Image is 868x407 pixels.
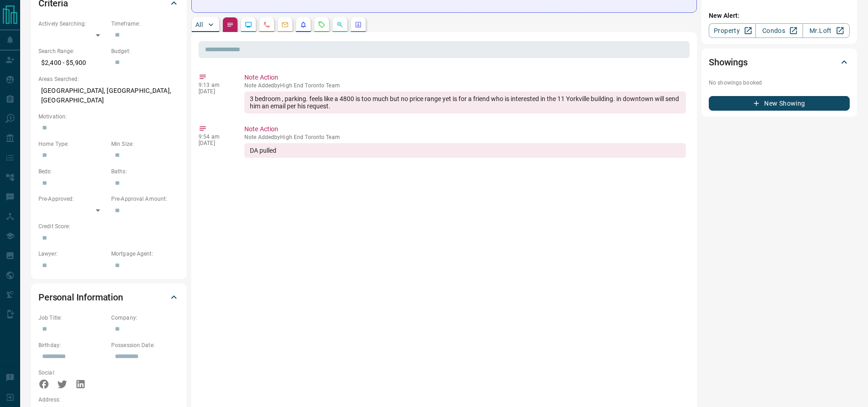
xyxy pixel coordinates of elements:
p: Search Range: [38,47,107,55]
svg: Opportunities [336,21,344,28]
p: Note Added by High End Toronto Team [244,134,686,140]
button: New Showing [709,96,850,111]
p: 9:13 am [199,82,231,88]
p: [DATE] [199,88,231,95]
svg: Listing Alerts [300,21,307,28]
p: Motivation: [38,112,179,121]
p: 9:54 am [199,134,231,140]
p: No showings booked [709,79,850,87]
p: Baths: [111,167,179,176]
p: New Alert: [709,11,850,21]
p: Areas Searched: [38,75,179,83]
svg: Requests [318,21,325,28]
p: Birthday: [38,341,107,349]
p: Lawyer: [38,250,107,258]
p: Min Size: [111,140,179,148]
h2: Personal Information [38,290,123,305]
p: Note Action [244,124,686,134]
p: Company: [111,314,179,322]
p: Pre-Approved: [38,195,107,203]
div: 3 bedroom , parking. feels like a 4800 is too much but no price range yet is for a friend who is ... [244,91,686,113]
p: Beds: [38,167,107,176]
h2: Showings [709,55,748,70]
svg: Calls [263,21,270,28]
p: Timeframe: [111,20,179,28]
p: Note Action [244,73,686,82]
p: [DATE] [199,140,231,146]
p: Home Type: [38,140,107,148]
div: Showings [709,51,850,73]
div: DA pulled [244,143,686,158]
p: Note Added by High End Toronto Team [244,82,686,89]
p: Possession Date: [111,341,179,349]
p: Mortgage Agent: [111,250,179,258]
a: Property [709,23,756,38]
a: Condos [755,23,803,38]
svg: Notes [226,21,234,28]
p: Job Title: [38,314,107,322]
svg: Lead Browsing Activity [245,21,252,28]
a: Mr.Loft [803,23,850,38]
p: [GEOGRAPHIC_DATA], [GEOGRAPHIC_DATA], [GEOGRAPHIC_DATA] [38,83,179,108]
p: Social: [38,369,107,377]
p: Actively Searching: [38,20,107,28]
svg: Emails [281,21,289,28]
p: Credit Score: [38,222,179,230]
div: Personal Information [38,286,179,308]
p: $2,400 - $5,900 [38,55,107,70]
p: Budget: [111,47,179,55]
p: Pre-Approval Amount: [111,195,179,203]
svg: Agent Actions [355,21,362,28]
p: Address: [38,396,179,404]
p: All [195,21,203,28]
